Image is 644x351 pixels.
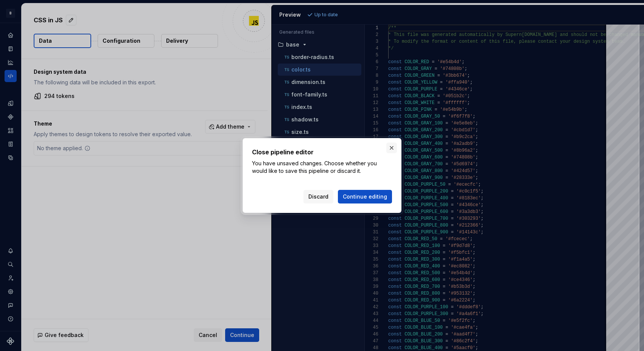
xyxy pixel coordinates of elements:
[252,160,392,175] p: You have unsaved changes. Choose whether you would like to save this pipeline or discard it.
[252,148,392,157] h2: Close pipeline editor
[338,190,392,203] button: Continue editing
[308,193,328,200] span: Discard
[343,193,387,200] span: Continue editing
[303,190,333,203] button: Discard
